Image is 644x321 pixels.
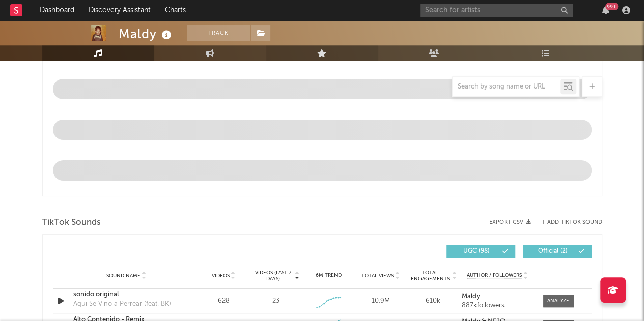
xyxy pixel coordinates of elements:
button: Official(2) [523,245,592,258]
div: 610k [409,296,457,306]
strong: Maldy [462,293,480,300]
div: 887k followers [462,302,533,309]
div: 99 + [605,3,618,10]
button: UGC(98) [446,245,515,258]
span: Official ( 2 ) [529,248,576,254]
div: 6M Trend [304,272,352,279]
a: Maldy [462,293,533,300]
button: + Add TikTok Sound [531,220,602,225]
span: Total Engagements [409,270,451,282]
span: Videos [212,273,230,279]
span: Videos (last 7 days) [252,270,293,282]
input: Search for artists [420,4,573,17]
span: UGC ( 98 ) [453,248,500,254]
div: 23 [272,296,279,306]
button: 99+ [602,6,609,14]
div: 10.9M [357,296,404,306]
span: Sound Name [106,273,141,279]
button: + Add TikTok Sound [542,220,602,225]
span: Total Views [361,273,394,279]
div: Maldy [119,25,174,42]
input: Search by song name or URL [453,83,560,91]
button: Export CSV [489,219,531,225]
button: Track [187,25,250,41]
div: 628 [200,296,247,306]
a: sonido original [73,289,180,300]
span: Author / Followers [467,272,522,279]
div: Aqui Se Vino a Perrear (feat. BK) [73,299,171,309]
span: TikTok Sounds [42,217,101,229]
